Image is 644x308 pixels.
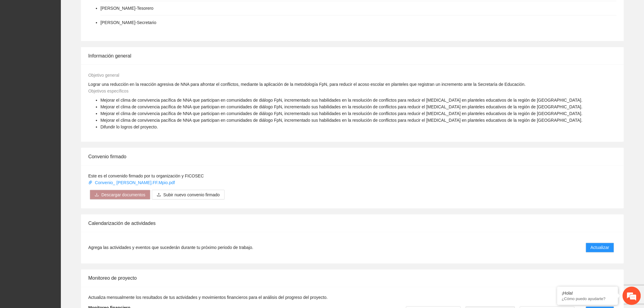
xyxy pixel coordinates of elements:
span: Objetivo general [88,73,119,78]
span: upload [157,193,161,198]
a: Convenio_ [PERSON_NAME].FF.Mpio.pdf [88,180,176,185]
p: ¿Cómo puedo ayudarte? [562,296,614,301]
span: Mejorar el clima de convivencia pacífica de NNA que participan en comunidades de diálogo FpN, inc... [100,111,583,116]
span: Estamos en línea. [35,81,84,143]
div: Monitoreo de proyecto [88,270,617,287]
span: Mejorar el clima de convivencia pacífica de NNA que participan en comunidades de diálogo FpN, inc... [100,98,583,103]
textarea: Escriba su mensaje y pulse “Intro” [3,166,116,187]
div: Minimizar ventana de chat en vivo [100,3,114,18]
li: [PERSON_NAME] - Secretario [100,19,156,26]
span: Descargar documentos [101,191,145,198]
button: uploadSubir nuevo convenio firmado [152,190,225,200]
div: Información general [88,47,617,65]
span: Este es el convenido firmado por tu organización y FICOSEC [88,173,204,178]
span: Actualiza mensualmente los resultados de tus actividades y movimientos financieros para el anális... [88,295,328,300]
span: Agrega las actividades y eventos que sucederán durante tu próximo periodo de trabajo. [88,244,253,251]
span: download [95,193,99,198]
span: Mejorar el clima de convivencia pacífica de NNA que participan en comunidades de diálogo FpN, inc... [100,104,583,109]
span: Lograr una reducción en la reacción agresiva de NNA para afrontar el conflictos, mediante la apli... [88,82,526,87]
span: Difundir lo logros del proyecto. [100,124,158,129]
span: Mejorar el clima de convivencia pacífica de NNA que participan en comunidades de diálogo FpN, inc... [100,118,583,123]
button: downloadDescargar documentos [90,190,150,200]
span: uploadSubir nuevo convenio firmado [152,192,225,197]
span: Subir nuevo convenio firmado [163,191,220,198]
div: Convenio firmado [88,148,617,165]
li: [PERSON_NAME] - Tesorero [100,5,153,12]
div: Chatee con nosotros ahora [32,31,102,39]
button: Actualizar [586,243,614,253]
span: paper-clip [88,180,93,185]
span: Objetivos específicos [88,89,128,93]
div: ¡Hola! [562,291,614,296]
span: Actualizar [591,244,609,251]
div: Calendarización de actividades [88,215,617,232]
